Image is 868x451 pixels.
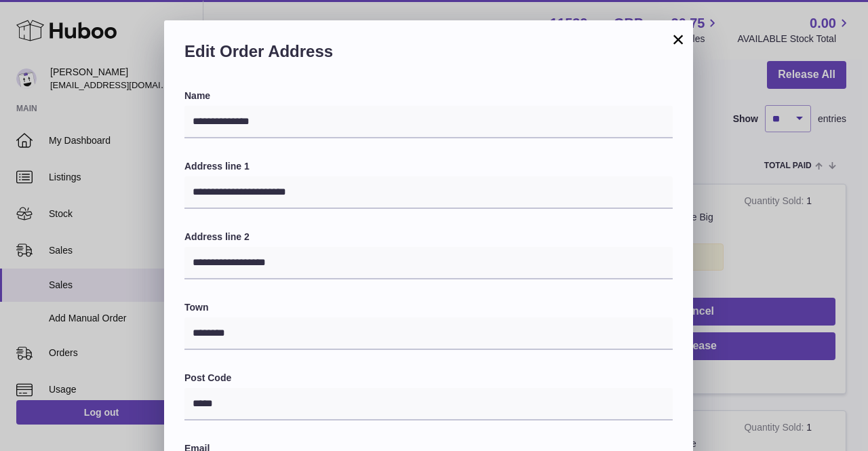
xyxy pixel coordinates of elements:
label: Name [184,90,673,102]
label: Address line 1 [184,160,673,173]
button: × [670,31,686,47]
label: Address line 2 [184,231,673,243]
label: Post Code [184,372,673,385]
label: Town [184,301,673,314]
h2: Edit Order Address [184,41,673,69]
